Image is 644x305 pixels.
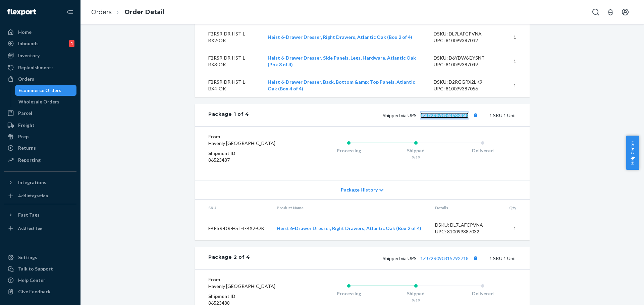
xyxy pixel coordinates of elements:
[4,108,76,119] a: Parcel
[4,275,76,286] a: Help Center
[208,157,288,163] dd: 86523487
[315,147,382,154] div: Processing
[430,200,503,216] th: Details
[471,111,480,120] button: Copy tracking number
[18,40,39,47] div: Inbounds
[195,216,271,241] td: FBRSR-DR-HST-L-BX2-OK
[18,265,53,272] div: Talk to Support
[18,254,37,261] div: Settings
[18,145,36,151] div: Returns
[7,9,36,15] img: Flexport logo
[449,290,516,297] div: Delivered
[208,133,288,140] dt: From
[208,293,288,300] dt: Shipment ID
[4,120,76,131] a: Freight
[208,276,288,283] dt: From
[208,283,275,289] span: Havenly [GEOGRAPHIC_DATA]
[503,216,530,241] td: 1
[271,200,430,216] th: Product Name
[277,225,421,231] a: Heist 6-Drawer Dresser, Right Drawers, Atlantic Oak (Box 2 of 4)
[382,147,449,154] div: Shipped
[4,143,76,153] a: Returns
[268,55,416,67] a: Heist 6-Drawer Dresser, Side Panels, Legs, Hardware, Atlantic Oak (Box 3 of 4)
[383,255,480,261] span: Shipped via UPS
[4,50,76,61] a: Inventory
[4,210,76,220] button: Fast Tags
[208,111,249,120] div: Package 1 of 4
[15,96,77,107] a: Wholesale Orders
[18,110,32,117] div: Parcel
[434,79,497,85] div: DSKU: D2RGGRX2LK9
[471,254,480,262] button: Copy tracking number
[15,85,77,96] a: Ecommerce Orders
[268,34,412,40] a: Heist 6-Drawer Dresser, Right Drawers, Atlantic Oak (Box 2 of 4)
[18,193,48,199] div: Add Integration
[249,111,516,120] div: 1 SKU 1 Unit
[420,112,469,118] a: 1ZJ72R090324532348
[383,112,480,118] span: Shipped via UPS
[18,98,59,105] div: Wholesale Orders
[18,76,34,82] div: Orders
[18,288,51,295] div: Give Feedback
[420,255,469,261] a: 1ZJ72R090315792718
[503,200,530,216] th: Qty
[382,290,449,297] div: Shipped
[4,62,76,73] a: Replenishments
[4,177,76,188] button: Integrations
[434,30,497,37] div: DSKU: DL7LAFCPVNA
[589,5,602,19] button: Open Search Box
[4,74,76,84] a: Orders
[18,133,29,140] div: Prep
[434,61,497,68] div: UPC: 810099387049
[4,286,76,297] button: Give Feedback
[4,27,76,37] a: Home
[195,25,262,49] td: FBRSR-DR-HST-L-BX2-OK
[195,73,262,97] td: FBRSR-DR-HST-L-BX4-OK
[502,73,530,97] td: 1
[124,8,164,16] a: Order Detail
[4,131,76,142] a: Prep
[195,200,271,216] th: SKU
[502,25,530,49] td: 1
[250,254,516,262] div: 1 SKU 1 Unit
[18,225,42,231] div: Add Fast Tag
[4,155,76,165] a: Reporting
[619,5,632,19] button: Open account menu
[18,64,54,71] div: Replenishments
[4,263,76,274] a: Talk to Support
[434,55,497,61] div: DSKU: D6YDW6QY5NT
[18,87,61,94] div: Ecommerce Orders
[435,222,498,228] div: DSKU: DL7LAFCPVNA
[604,5,617,19] button: Open notifications
[382,298,449,303] div: 9/19
[626,136,639,170] button: Help Center
[268,79,415,91] a: Heist 6-Drawer Dresser, Back, Bottom &amp; Top Panels, Atlantic Oak (Box 4 of 4)
[69,40,74,47] div: 1
[208,140,275,146] span: Havenly [GEOGRAPHIC_DATA]
[434,37,497,44] div: UPC: 810099387032
[341,186,378,193] span: Package History
[4,252,76,263] a: Settings
[63,5,76,19] button: Close Navigation
[502,49,530,73] td: 1
[18,52,40,59] div: Inventory
[449,147,516,154] div: Delivered
[315,290,382,297] div: Processing
[18,277,45,284] div: Help Center
[18,179,46,186] div: Integrations
[4,223,76,234] a: Add Fast Tag
[208,254,250,262] div: Package 2 of 4
[435,228,498,235] div: UPC: 810099387032
[4,190,76,201] a: Add Integration
[86,2,170,22] ol: breadcrumbs
[18,212,40,218] div: Fast Tags
[18,122,35,129] div: Freight
[382,155,449,160] div: 9/19
[18,29,32,35] div: Home
[91,8,112,16] a: Orders
[434,85,497,92] div: UPC: 810099387056
[195,49,262,73] td: FBRSR-DR-HST-L-BX3-OK
[4,38,76,49] a: Inbounds1
[208,150,288,157] dt: Shipment ID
